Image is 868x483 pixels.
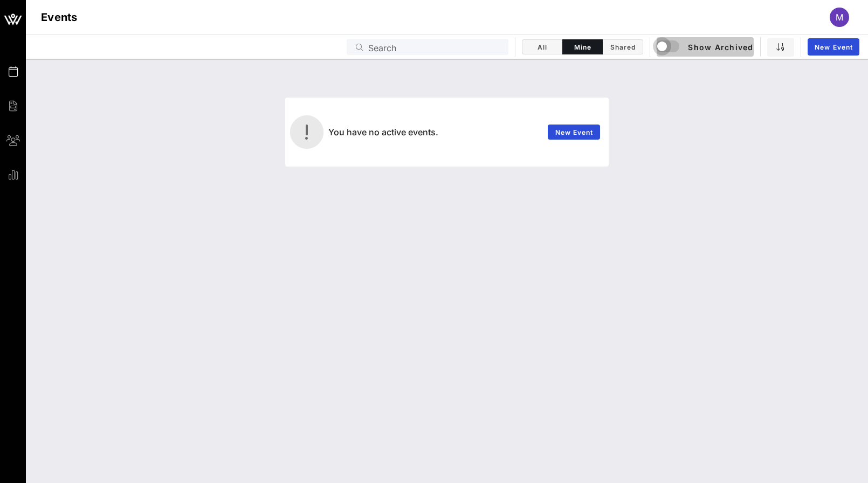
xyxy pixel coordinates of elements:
[814,43,853,51] span: New Event
[548,125,600,140] a: New Event
[328,127,438,137] span: You have no active events.
[529,43,555,51] span: All
[609,43,636,51] span: Shared
[808,38,859,56] a: New Event
[603,39,643,54] button: Shared
[555,128,594,136] span: New Event
[836,12,843,23] span: M
[569,43,596,51] span: Mine
[522,39,562,54] button: All
[562,39,603,54] button: Mine
[657,37,754,57] button: Show Archived
[657,40,753,53] span: Show Archived
[830,8,849,27] div: M
[41,9,78,26] h1: Events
